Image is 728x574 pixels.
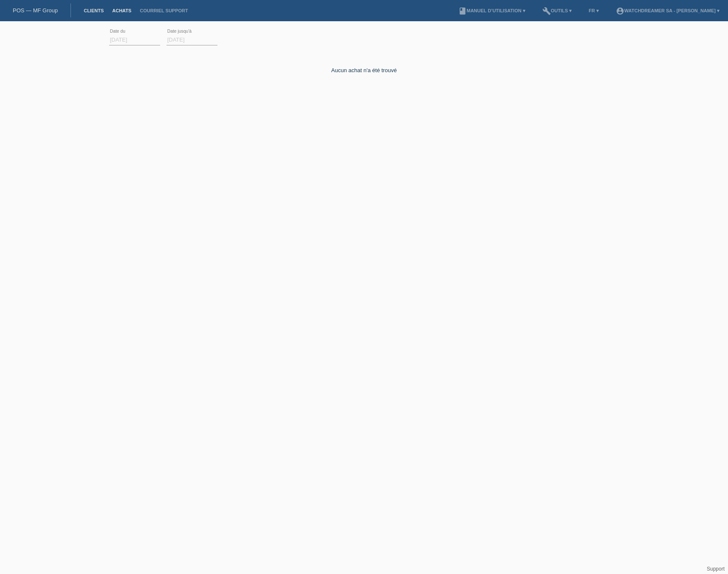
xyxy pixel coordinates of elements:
[612,8,724,13] a: account_circleWatchdreamer SA - [PERSON_NAME] ▾
[584,8,603,13] a: FR ▾
[135,8,192,13] a: Courriel Support
[108,8,135,13] a: Achats
[79,8,108,13] a: Clients
[542,7,551,15] i: build
[707,566,725,572] a: Support
[109,54,619,73] div: Aucun achat n'a été trouvé
[454,8,530,13] a: bookManuel d’utilisation ▾
[538,8,576,13] a: buildOutils ▾
[458,7,467,15] i: book
[13,7,58,14] a: POS — MF Group
[616,7,624,15] i: account_circle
